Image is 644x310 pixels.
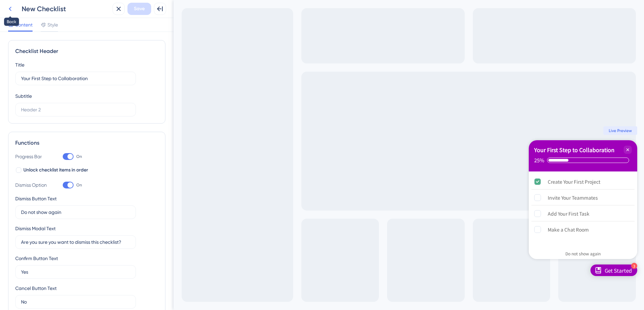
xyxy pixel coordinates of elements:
div: Progress Bar [15,152,49,161]
div: Invite Your Teammates is incomplete. [358,190,461,205]
div: Dismiss Option [15,181,49,189]
input: Type the value [21,268,130,276]
div: Add Your First Task is incomplete. [358,206,461,221]
input: Type the value [21,298,130,306]
div: Checklist Container [355,140,464,259]
div: Confirm Button Text [15,254,58,262]
div: Create Your First Project [374,178,427,186]
div: Functions [15,139,158,147]
div: Dismiss Button Text [15,195,57,203]
span: On [76,154,82,159]
div: Cancel Button Text [15,284,57,292]
div: Create Your First Project is complete. [358,174,461,189]
div: Make a Chat Room [374,225,415,234]
div: Checklist items [355,171,464,237]
div: 3 [458,263,464,269]
div: Your First Step to Collaboration [361,146,441,154]
div: Invite Your Teammates [374,194,424,202]
input: Header 2 [21,106,130,113]
div: Checklist Header [15,47,158,55]
span: Unlock checklist items in order [23,166,88,174]
span: On [76,182,82,188]
div: Subtitle [15,92,32,100]
div: Add Your First Task [374,209,416,218]
input: Type the value [21,238,130,246]
div: Checklist progress: 25% [361,157,458,163]
div: Get Started [431,267,458,274]
div: New Checklist [22,4,110,14]
div: Do not show again [392,251,427,256]
span: Style [47,21,58,29]
div: Make a Chat Room is incomplete. [358,222,461,237]
div: Close Checklist [450,146,458,154]
input: Header 1 [21,75,130,82]
div: Dismiss Modal Text [15,224,56,233]
input: Type the value [21,208,130,216]
div: 25% [361,157,371,163]
span: Live Preview [435,128,458,133]
button: Save [127,3,151,15]
span: Content [15,21,33,29]
div: Open Get Started checklist, remaining modules: 3 [417,265,464,276]
span: Save [134,5,145,13]
div: Title [15,61,24,69]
